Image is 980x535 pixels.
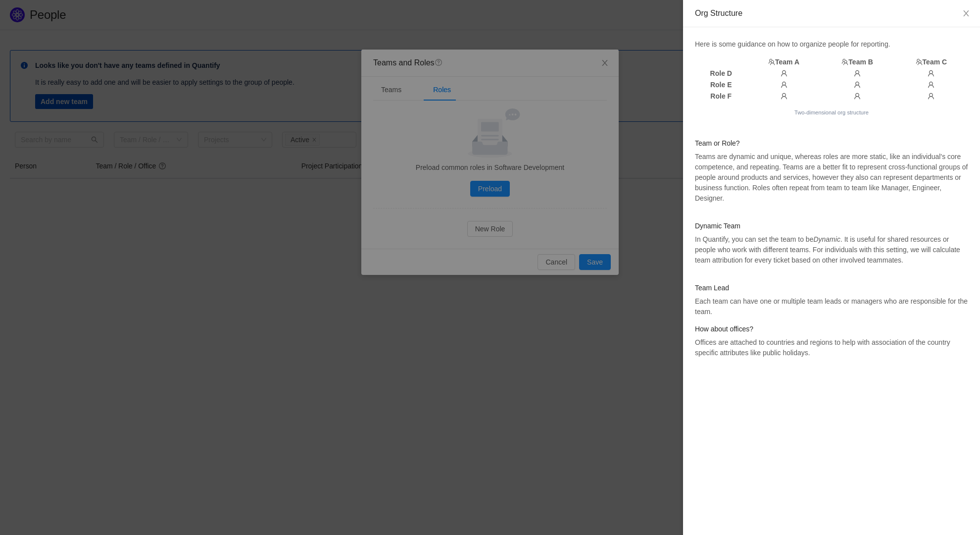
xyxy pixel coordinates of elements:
i: icon: user [781,81,787,88]
h4: Team or Role? [695,138,968,148]
i: icon: user [854,93,861,100]
small: Two-dimensional org structure [794,109,869,115]
th: Role E [695,79,747,91]
em: Dynamic [813,235,840,243]
div: Org Structure [695,8,968,19]
th: Team B [821,56,894,68]
th: Role D [695,68,747,79]
i: icon: user [781,70,787,77]
i: icon: team [916,58,923,65]
p: In Quantify, you can set the team to be . It is useful for shared resources or people who work wi... [695,234,968,266]
th: Team C [894,56,968,68]
p: Each team can have one or multiple team leads or managers who are responsible for the team. [695,296,968,317]
i: icon: team [768,58,775,65]
i: icon: user [928,81,934,88]
i: icon: user [928,93,934,100]
i: icon: user [854,70,861,77]
h4: How about offices? [695,324,968,334]
th: Role F [695,91,747,102]
i: icon: user [781,93,787,100]
i: icon: close [962,9,970,17]
p: Teams are dynamic and unique, whereas roles are more static, like an individual's core competence... [695,152,968,204]
h4: Dynamic Team [695,221,968,231]
p: Offices are attached to countries and regions to help with association of the country specific at... [695,337,968,358]
i: icon: team [841,58,848,65]
i: icon: user [928,70,934,77]
p: Here is some guidance on how to organize people for reporting. [695,39,968,50]
i: icon: user [854,81,861,88]
th: Team A [747,56,821,68]
h4: Team Lead [695,283,968,293]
